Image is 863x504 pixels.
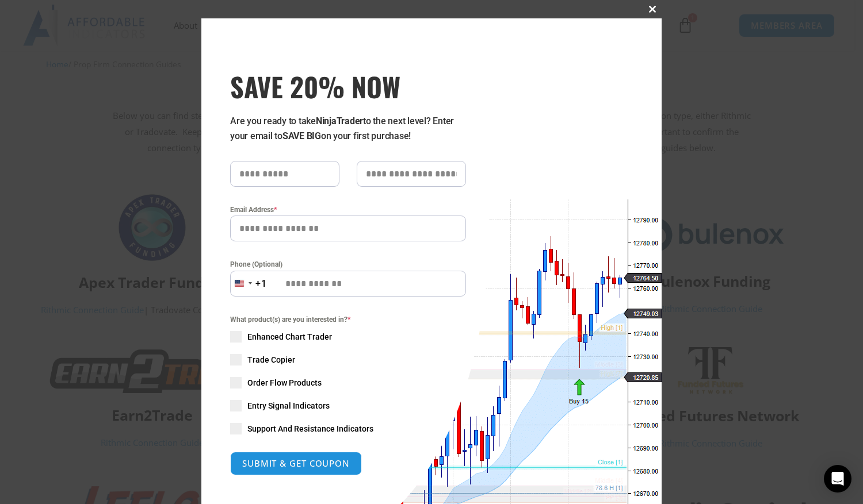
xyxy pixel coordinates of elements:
div: +1 [255,276,267,291]
label: Entry Signal Indicators [230,400,466,411]
span: What product(s) are you interested in? [230,314,466,325]
label: Support And Resistance Indicators [230,423,466,434]
strong: NinjaTrader [316,116,363,126]
label: Phone (Optional) [230,259,466,270]
p: Are you ready to take to the next level? Enter your email to on your first purchase! [230,114,466,144]
span: Entry Signal Indicators [247,400,330,411]
button: SUBMIT & GET COUPON [230,452,362,475]
h3: SAVE 20% NOW [230,70,466,102]
label: Email Address [230,204,466,216]
button: Selected country [230,271,267,297]
span: Trade Copier [247,354,295,366]
label: Order Flow Products [230,377,466,388]
label: Trade Copier [230,354,466,366]
span: Enhanced Chart Trader [247,331,332,343]
strong: SAVE BIG [282,130,321,141]
span: Order Flow Products [247,377,322,388]
div: Open Intercom Messenger [824,465,851,493]
span: Support And Resistance Indicators [247,423,373,434]
label: Enhanced Chart Trader [230,331,466,343]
